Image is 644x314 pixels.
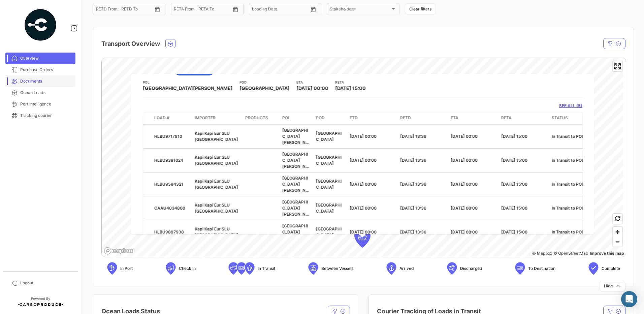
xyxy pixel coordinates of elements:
[400,229,426,234] span: [DATE] 13:36
[143,80,233,85] app-card-info-title: POL
[152,4,162,14] button: Open calendar
[266,8,293,12] input: To
[5,64,75,75] a: Purchase Orders
[20,113,73,119] span: Tracking courier
[5,75,75,87] a: Documents
[5,87,75,98] a: Ocean Loads
[316,130,342,142] span: [GEOGRAPHIC_DATA]
[20,67,73,73] span: Purchase Orders
[552,229,585,234] span: In Transit to POD
[501,157,527,162] span: [DATE] 15:00
[308,4,318,14] button: Open calendar
[282,175,309,198] span: [GEOGRAPHIC_DATA][PERSON_NAME]
[330,8,390,12] span: Stakeholders
[104,247,133,255] a: Mapbox logo
[400,115,411,121] span: RETD
[5,53,75,64] a: Overview
[552,115,568,121] span: Status
[400,157,426,162] span: [DATE] 13:36
[498,112,549,124] datatable-header-cell: RETA
[501,115,512,121] span: RETA
[316,178,342,189] span: [GEOGRAPHIC_DATA]
[179,265,196,272] span: Check In
[354,227,371,248] div: Map marker
[5,98,75,110] a: Port Intelligence
[239,85,290,92] span: [GEOGRAPHIC_DATA]
[101,39,160,49] h4: Transport Overview
[552,157,585,162] span: In Transit to POD
[154,133,189,139] div: HLBU9717810
[192,112,243,124] datatable-header-cell: Importer
[613,227,622,237] span: Zoom in
[195,202,238,213] span: Kapi Kapi Eur SLU [GEOGRAPHIC_DATA]
[296,80,328,85] app-card-info-title: ETA
[460,265,482,272] span: Discharged
[282,115,290,121] span: POL
[347,112,397,124] datatable-header-cell: ETD
[501,133,527,138] span: [DATE] 15:00
[613,237,622,247] span: Zoom out
[448,112,498,124] datatable-header-cell: ETA
[120,265,133,272] span: In Port
[552,181,585,186] span: In Transit to POD
[316,115,325,121] span: POD
[5,110,75,121] a: Tracking courier
[549,112,591,124] datatable-header-cell: Status
[501,181,527,186] span: [DATE] 15:00
[20,101,73,107] span: Port Intelligence
[501,229,527,234] span: [DATE] 15:00
[559,103,582,109] a: SEE ALL (5)
[296,85,328,91] span: [DATE] 00:00
[316,154,342,165] span: [GEOGRAPHIC_DATA]
[335,80,366,85] app-card-info-title: RETA
[152,112,192,124] datatable-header-cell: Load #
[188,8,215,12] input: To
[243,112,280,124] datatable-header-cell: Products
[20,55,73,61] span: Overview
[280,112,313,124] datatable-header-cell: POL
[24,8,57,42] img: powered-by.png
[602,265,620,272] span: Complete
[400,133,426,138] span: [DATE] 13:36
[321,265,353,272] span: Between Vessels
[532,251,552,256] a: Mapbox
[451,181,478,186] span: [DATE] 00:00
[316,202,342,213] span: [GEOGRAPHIC_DATA]
[20,280,73,286] span: Logout
[282,127,309,151] span: [GEOGRAPHIC_DATA][PERSON_NAME]
[282,151,309,175] span: [GEOGRAPHIC_DATA][PERSON_NAME]
[102,58,623,257] canvas: Map
[195,130,238,142] span: Kapi Kapi Eur SLU [GEOGRAPHIC_DATA]
[350,181,377,186] span: [DATE] 00:00
[553,251,588,256] a: OpenStreetMap
[258,265,275,272] span: In Transit
[316,226,342,237] span: [GEOGRAPHIC_DATA]
[335,85,366,91] span: [DATE] 15:00
[166,39,175,48] button: Ocean
[613,61,622,71] button: Enter fullscreen
[20,90,73,96] span: Ocean Loads
[154,205,189,211] div: CAAU4034800
[528,265,555,272] span: To Destination
[350,229,377,234] span: [DATE] 00:00
[451,205,478,210] span: [DATE] 00:00
[552,205,585,210] span: In Transit to POD
[143,67,169,74] span: ACHELOOS
[621,291,637,307] div: Abrir Intercom Messenger
[20,78,73,84] span: Documents
[245,115,268,121] span: Products
[451,157,478,162] span: [DATE] 00:00
[613,237,622,247] button: Zoom out
[400,205,426,210] span: [DATE] 13:36
[110,8,137,12] input: To
[154,181,189,187] div: HLBU9584321
[282,223,309,246] span: [GEOGRAPHIC_DATA][PERSON_NAME]
[451,229,478,234] span: [DATE] 00:00
[154,229,189,235] div: HLBU9897938
[239,80,290,85] app-card-info-title: POD
[350,205,377,210] span: [DATE] 00:00
[230,4,240,14] button: Open calendar
[195,178,238,189] span: Kapi Kapi Eur SLU [GEOGRAPHIC_DATA]
[195,154,238,165] span: Kapi Kapi Eur SLU [GEOGRAPHIC_DATA]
